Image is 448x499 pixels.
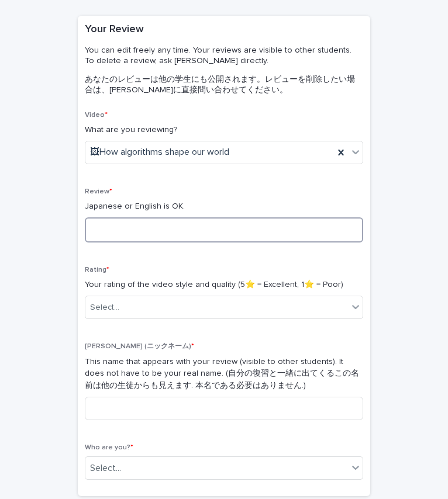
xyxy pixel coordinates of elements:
[85,74,359,95] p: あなたのレビューは他の学生にも公開されます。レビューを削除したい場合は、[PERSON_NAME]に直接問い合わせてください。
[85,356,363,392] p: This name that appears with your review (visible to other students). It does not have to be your ...
[85,124,363,136] p: What are you reviewing?
[85,279,363,291] p: Your rating of the video style and quality (5⭐️ = Excellent, 1⭐️ = Poor)
[85,343,194,350] span: [PERSON_NAME] (ニックネーム)
[85,45,359,66] p: You can edit freely any time. Your reviews are visible to other students. To delete a review, ask...
[90,462,121,474] div: Select...
[90,302,119,314] div: Select...
[85,266,109,273] span: Rating
[85,444,133,451] span: Who are you?
[85,188,112,195] span: Review
[90,146,229,158] span: 🖼How algorithms shape our world
[85,23,144,37] h2: Your Review
[85,200,363,213] p: Japanese or English is OK.
[85,112,108,119] span: Video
